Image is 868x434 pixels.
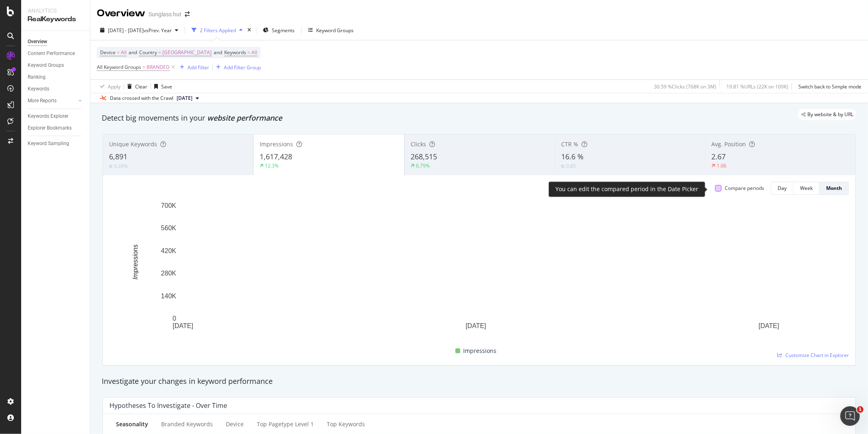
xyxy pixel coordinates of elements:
[97,64,141,70] span: All Keyword Groups
[807,112,853,117] span: By website & by URL
[316,27,354,34] div: Keyword Groups
[109,201,842,343] div: A chart.
[177,62,209,72] button: Add Filter
[826,185,842,192] div: Month
[794,182,820,195] button: Week
[173,315,176,322] text: 0
[555,185,698,194] div: You can edit the compared period in the Date Picker
[100,49,116,56] span: Device
[759,323,779,330] text: [DATE]
[28,15,83,24] div: RealKeywords
[108,27,144,34] span: [DATE] - [DATE]
[820,182,849,195] button: Month
[28,7,83,15] div: Analytics
[257,420,314,428] div: Top pagetype Level 1
[28,49,75,58] div: Content Performance
[124,80,147,93] button: Clear
[28,37,84,46] a: Overview
[726,83,788,90] div: 19.81 % URLs ( 22K on 109K )
[712,152,726,161] span: 2.67
[200,27,236,34] div: 2 Filters Applied
[109,140,157,148] span: Unique Keywords
[566,163,576,170] div: 0.85
[109,401,227,410] div: Hypotheses to Investigate - Over Time
[28,124,72,132] div: Explorer Bookmarks
[260,24,298,37] button: Segments
[142,64,145,70] span: =
[146,62,170,73] span: BRANDED
[97,80,120,93] button: Apply
[561,140,578,148] span: CTR %
[725,185,764,192] div: Compare periods
[97,24,181,37] button: [DATE] - [DATE]vsPrev. Year
[108,83,120,90] div: Apply
[28,124,84,132] a: Explorer Bookmarks
[798,109,857,120] div: legacy label
[226,420,244,428] div: Device
[785,352,849,359] span: Customize Chart in Explorer
[188,64,209,71] div: Add Filter
[161,83,172,90] div: Save
[327,420,365,428] div: Top Keywords
[28,61,64,70] div: Keyword Groups
[246,26,253,34] div: times
[265,162,279,169] div: 12.3%
[224,49,246,56] span: Keywords
[795,80,861,93] button: Switch back to Simple mode
[28,73,46,82] div: Ranking
[28,85,49,93] div: Keywords
[778,185,787,192] div: Day
[857,406,864,413] span: 1
[260,140,293,148] span: Impressions
[840,406,860,426] iframe: Intercom live chat
[28,61,84,70] a: Keyword Groups
[28,112,68,121] div: Keywords Explorer
[777,352,849,359] a: Customize Chart in Explorer
[144,27,172,34] span: vs Prev. Year
[416,162,430,169] div: 6.79%
[116,420,148,428] div: Seasonality
[561,165,564,167] img: Equal
[411,140,426,148] span: Clicks
[162,47,212,58] span: [GEOGRAPHIC_DATA]
[161,420,213,428] div: Branded Keywords
[305,24,357,37] button: Keyword Groups
[712,140,746,148] span: Avg. Position
[161,225,177,231] text: 560K
[28,97,76,105] a: More Reports
[109,165,112,167] img: Equal
[97,7,145,20] div: Overview
[800,185,813,192] div: Week
[28,139,84,148] a: Keyword Sampling
[224,64,261,71] div: Add Filter Group
[247,49,250,56] span: =
[28,85,84,93] a: Keywords
[28,73,84,82] a: Ranking
[129,49,137,56] span: and
[28,49,84,58] a: Content Performance
[135,83,147,90] div: Clear
[466,323,486,330] text: [DATE]
[28,97,57,105] div: More Reports
[214,49,222,56] span: and
[28,37,47,46] div: Overview
[188,24,246,37] button: 2 Filters Applied
[161,270,177,277] text: 280K
[251,47,257,58] span: All
[151,80,172,93] button: Save
[272,27,295,34] span: Segments
[798,83,861,90] div: Switch back to Simple mode
[161,247,177,254] text: 420K
[771,182,794,195] button: Day
[117,49,120,56] span: =
[411,152,437,161] span: 268,515
[102,376,857,387] div: Investigate your changes in keyword performance
[177,95,192,102] span: 2025 Sep. 28th
[654,83,716,90] div: 30.59 % Clicks ( 768K on 3M )
[139,49,157,56] span: Country
[114,163,128,170] div: 0.39%
[173,323,193,330] text: [DATE]
[717,162,727,169] div: 1.06
[28,139,69,148] div: Keyword Sampling
[158,49,161,56] span: =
